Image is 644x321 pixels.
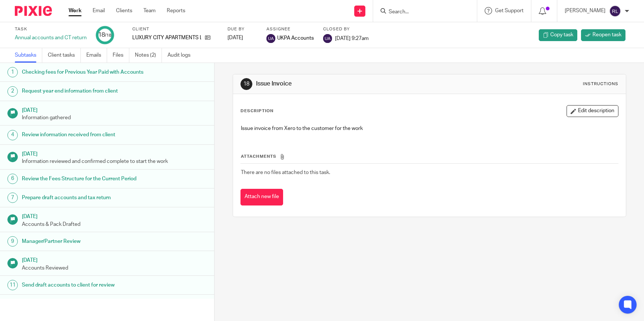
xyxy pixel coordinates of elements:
div: [DATE] [228,34,257,41]
div: 7 [7,193,18,203]
p: Issue invoice from Xero to the customer for the work [241,125,618,132]
span: Get Support [495,8,524,13]
div: Instructions [583,81,618,87]
label: Client [132,26,218,32]
span: Attachments [241,154,276,158]
a: Email [93,7,105,14]
h1: Issue Invoice [256,80,445,88]
a: Copy task [539,29,577,41]
div: Annual accounts and CT return [15,34,87,41]
a: Client tasks [48,48,81,63]
div: 6 [7,174,18,184]
h1: [DATE] [22,148,207,158]
h1: [DATE] [22,105,207,114]
div: 18 [240,78,252,90]
input: Search [388,9,455,16]
label: Task [15,26,87,32]
span: [DATE] 9:27am [335,36,369,41]
p: Information gathered [22,114,207,121]
small: /18 [105,33,112,37]
img: svg%3E [266,34,275,43]
div: 1 [7,67,18,77]
div: 2 [7,86,18,97]
label: Closed by [323,26,369,32]
div: 9 [7,236,18,247]
a: Subtasks [15,48,42,63]
a: Audit logs [167,48,196,63]
h1: Request year end information from client [22,86,145,97]
h1: Review the Fees Structure for the Current Period [22,173,145,184]
a: Clients [116,7,132,14]
h1: Send draft accounts to client for review [22,280,145,291]
img: svg%3E [609,5,621,17]
h1: [DATE] [22,255,207,264]
h1: Manager/Partner Review [22,236,145,247]
img: svg%3E [323,34,332,43]
a: Team [143,7,156,14]
a: Notes (2) [135,48,162,63]
p: Accounts Reviewed [22,264,207,272]
a: Reopen task [581,29,625,41]
label: Assignee [266,26,314,32]
h1: [DATE] [22,211,207,220]
h1: Checking fees for Previous Year Paid with Accounts [22,67,145,78]
button: Attach new file [240,189,283,205]
h1: Prepare draft accounts and tax return [22,192,145,203]
h1: Review information received from client [22,129,145,140]
a: Reports [167,7,185,14]
label: Due by [228,26,257,32]
p: LUXURY CITY APARTMENTS LTD [132,34,201,41]
button: Edit description [567,105,618,117]
a: Emails [86,48,107,63]
a: Files [113,48,129,63]
div: 4 [7,130,18,140]
div: 18 [98,31,112,39]
span: UKPA Accounts [277,34,314,42]
p: Description [240,108,273,114]
span: There are no files attached to this task. [241,170,330,175]
img: Pixie [15,6,52,16]
a: Work [69,7,82,14]
span: Reopen task [592,31,621,39]
p: Accounts & Pack Drafted [22,221,207,228]
div: 11 [7,280,18,290]
h1: Send the client pack for client signature [22,298,145,310]
p: Information reviewed and confirmed complete to start the work [22,158,207,165]
p: [PERSON_NAME] [565,7,605,14]
span: Copy task [550,31,573,39]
